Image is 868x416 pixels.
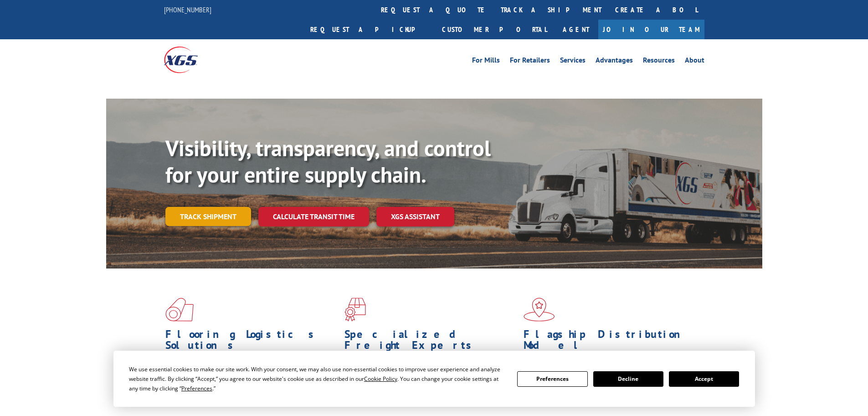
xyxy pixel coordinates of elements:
[364,375,397,383] span: Cookie Policy
[164,5,211,14] a: [PHONE_NUMBER]
[129,364,506,393] div: We use essential cookies to make our site work. With your consent, we may also use non-essential ...
[165,134,491,189] b: Visibility, transparency, and control for your entire supply chain.
[435,20,554,39] a: Customer Portal
[560,57,586,67] a: Services
[165,298,194,321] img: xgs-icon-total-supply-chain-intelligence-red
[344,298,366,321] img: xgs-icon-focused-on-flooring-red
[165,329,338,355] h1: Flooring Logistics Solutions
[258,207,369,226] a: Calculate transit time
[376,207,454,226] a: XGS ASSISTANT
[598,20,704,39] a: Join Our Team
[181,384,212,392] span: Preferences
[593,371,663,387] button: Decline
[510,57,550,67] a: For Retailers
[685,57,704,67] a: About
[344,329,517,355] h1: Specialized Freight Experts
[303,20,435,39] a: Request a pickup
[669,371,739,387] button: Accept
[643,57,675,67] a: Resources
[596,57,633,67] a: Advantages
[524,329,696,355] h1: Flagship Distribution Model
[472,57,500,67] a: For Mills
[113,351,755,407] div: Cookie Consent Prompt
[524,298,555,321] img: xgs-icon-flagship-distribution-model-red
[554,20,598,39] a: Agent
[165,207,251,226] a: Track shipment
[517,371,587,387] button: Preferences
